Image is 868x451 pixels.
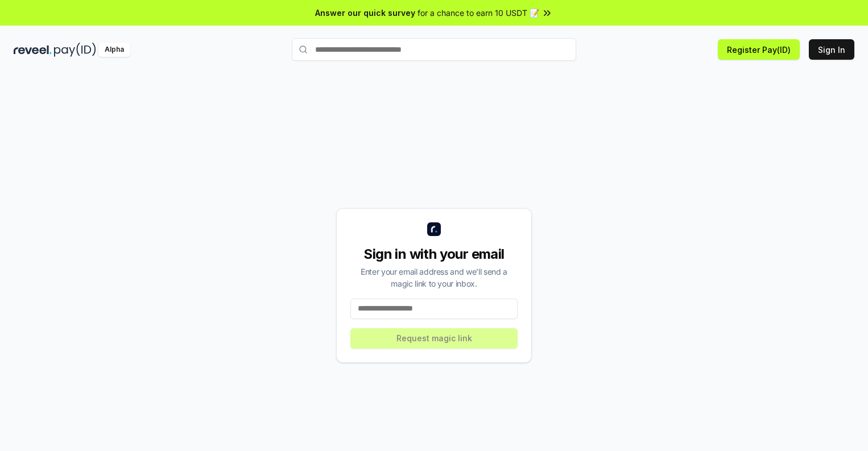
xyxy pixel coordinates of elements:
div: Alpha [98,43,130,57]
img: logo_small [427,222,441,236]
button: Register Pay(ID) [718,39,800,60]
div: Enter your email address and we’ll send a magic link to your inbox. [350,266,518,289]
img: pay_id [54,43,96,57]
img: reveel_dark [14,43,52,57]
div: Sign in with your email [350,245,518,263]
span: Answer our quick survey [315,7,415,19]
span: for a chance to earn 10 USDT 📝 [418,7,539,19]
button: Sign In [809,39,854,60]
